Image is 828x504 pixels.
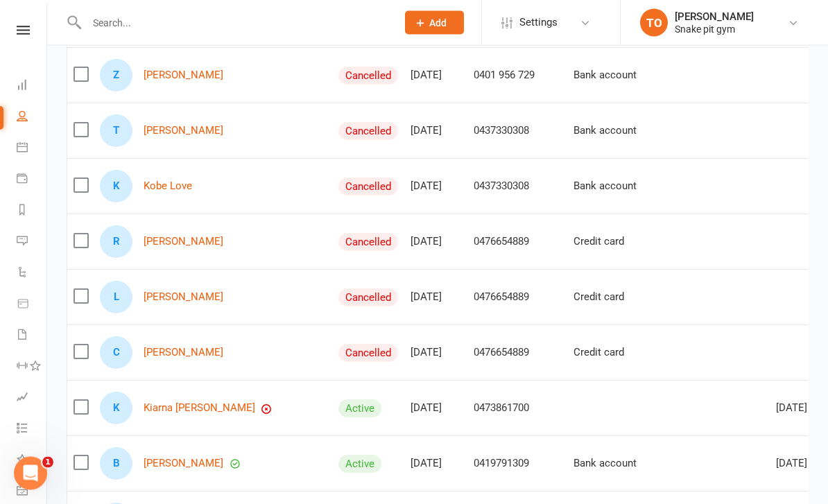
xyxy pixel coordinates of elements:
[573,347,662,359] div: Credit card
[474,236,561,248] div: 0476654889
[338,289,398,307] div: Cancelled
[100,392,132,425] div: Kiarna
[144,458,223,470] a: [PERSON_NAME]
[474,70,561,82] div: 0401 956 729
[144,125,223,137] a: [PERSON_NAME]
[100,115,132,148] div: Tyler
[17,71,48,102] a: Dashboard
[144,70,223,82] a: [PERSON_NAME]
[17,289,48,320] a: Product Sales
[405,11,464,35] button: Add
[573,292,662,304] div: Credit card
[474,125,561,137] div: 0437330308
[144,347,223,359] a: [PERSON_NAME]
[675,23,754,35] div: Snake pit gym
[338,345,398,363] div: Cancelled
[411,181,461,193] div: [DATE]
[42,457,53,468] span: 1
[144,181,192,193] a: Kobe Love
[429,17,447,28] span: Add
[17,195,48,227] a: Reports
[17,164,48,195] a: Payments
[474,292,561,304] div: 0476654889
[83,13,387,33] input: Search...
[474,403,561,415] div: 0473861700
[474,458,561,470] div: 0419791309
[17,102,48,133] a: People
[144,403,255,415] a: Kiarna [PERSON_NAME]
[474,347,561,359] div: 0476654889
[338,455,381,473] div: Active
[17,383,48,414] a: Assessments
[338,400,381,418] div: Active
[675,10,754,23] div: [PERSON_NAME]
[411,403,461,415] div: [DATE]
[100,60,132,92] div: Zanda
[14,457,47,490] iframe: Intercom live chat
[640,9,668,37] div: TO
[474,181,561,193] div: 0437330308
[338,123,398,141] div: Cancelled
[411,70,461,82] div: [DATE]
[573,236,662,248] div: Credit card
[519,7,558,38] span: Settings
[411,458,461,470] div: [DATE]
[100,226,132,259] div: Rylan
[338,178,398,196] div: Cancelled
[144,236,223,248] a: [PERSON_NAME]
[17,445,48,476] a: What's New
[573,125,662,137] div: Bank account
[573,458,662,470] div: Bank account
[338,234,398,252] div: Cancelled
[411,292,461,304] div: [DATE]
[411,125,461,137] div: [DATE]
[17,133,48,164] a: Calendar
[100,281,132,314] div: Logan
[573,181,662,193] div: Bank account
[100,337,132,370] div: Chayse
[338,67,398,85] div: Cancelled
[100,171,132,203] div: Kobe
[144,292,223,304] a: [PERSON_NAME]
[411,347,461,359] div: [DATE]
[100,448,132,480] div: Brianna
[411,236,461,248] div: [DATE]
[573,70,662,82] div: Bank account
